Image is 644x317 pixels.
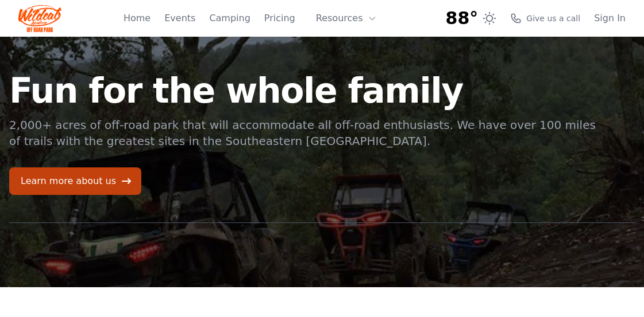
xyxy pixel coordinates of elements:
[209,11,250,25] a: Camping
[18,5,61,32] img: Wildcat Logo
[164,11,195,25] a: Events
[309,7,384,30] button: Resources
[446,8,479,29] span: 88°
[510,13,580,24] a: Give us a call
[264,11,295,25] a: Pricing
[124,11,151,25] a: Home
[9,167,141,195] a: Learn more about us
[526,13,580,24] span: Give us a call
[594,11,626,25] a: Sign In
[9,117,597,149] p: 2,000+ acres of off-road park that will accommodate all off-road enthusiasts. We have over 100 mi...
[9,73,597,108] h1: Fun for the whole family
